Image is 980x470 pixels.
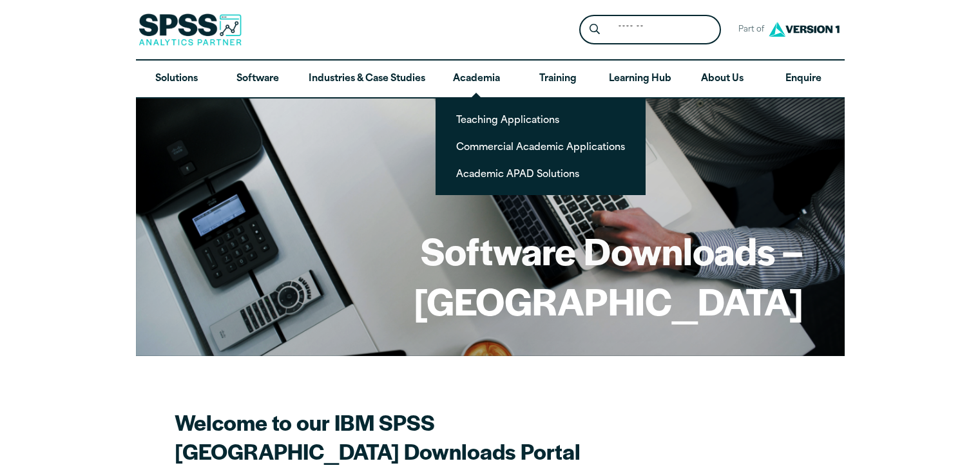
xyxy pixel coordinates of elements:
[446,108,635,131] a: Teaching Applications
[582,18,606,42] button: Search magnifying glass icon
[599,61,682,98] a: Learning Hub
[765,17,843,41] img: Version1 Logo
[175,408,626,465] h2: Welcome to our IBM SPSS [GEOGRAPHIC_DATA] Downloads Portal
[436,97,646,195] ul: Academia
[579,15,721,45] form: Site Header Search Form
[517,61,598,98] a: Training
[763,61,844,98] a: Enquire
[217,61,298,98] a: Software
[436,61,517,98] a: Academia
[590,24,600,35] svg: Search magnifying glass icon
[139,14,242,46] img: SPSS Analytics Partner
[446,162,635,185] a: Academic APAD Solutions
[177,225,803,325] h1: Software Downloads – [GEOGRAPHIC_DATA]
[136,61,845,98] nav: Desktop version of site main menu
[682,61,763,98] a: About Us
[731,21,765,39] span: Part of
[298,61,436,98] a: Industries & Case Studies
[136,61,217,98] a: Solutions
[446,135,635,158] a: Commercial Academic Applications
